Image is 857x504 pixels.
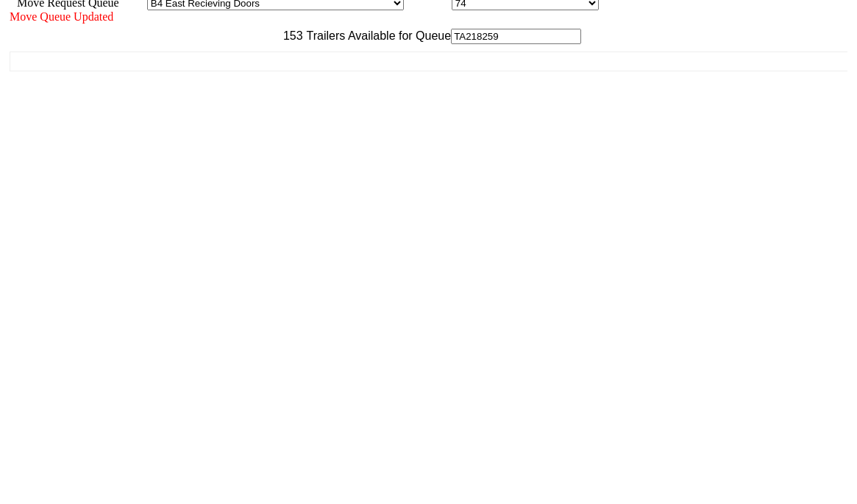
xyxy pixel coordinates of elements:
span: Trailers Available for Queue [303,29,452,42]
input: Filter Available Trailers [451,29,581,44]
span: 153 [276,29,303,42]
span: Move Queue Updated [10,10,113,23]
